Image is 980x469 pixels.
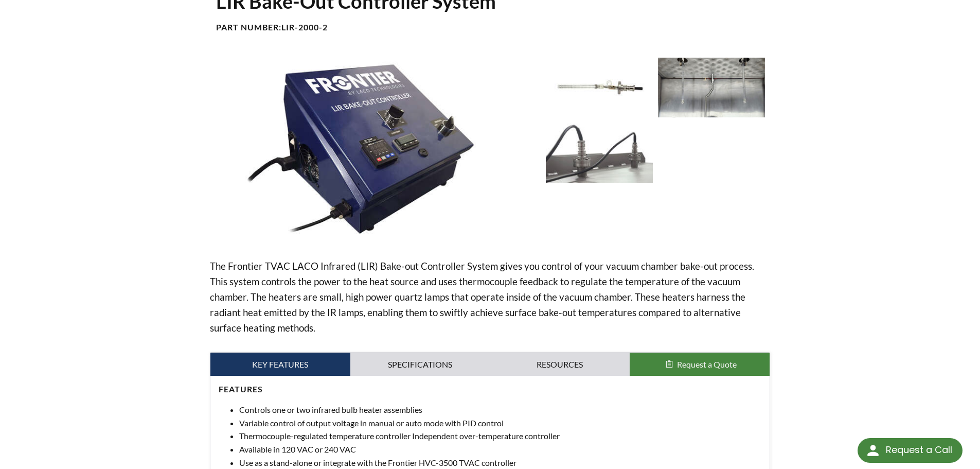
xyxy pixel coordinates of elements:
li: Available in 120 VAC or 240 VAC [239,443,762,456]
button: Request a Quote [630,353,770,376]
img: LIR Bake-Out Blub [546,58,653,117]
a: Resources [490,353,630,376]
div: Request a Call [886,438,952,462]
span: Request a Quote [677,359,737,369]
img: LIR Bake-Out External feedthroughs [546,123,653,182]
li: Thermocouple-regulated temperature controller Independent over-temperature controller [239,429,762,443]
b: LIR-2000-2 [281,22,328,32]
a: Key Features [210,353,350,376]
img: LIR Bake-Out Bulbs in chamber [658,58,765,117]
li: Controls one or two infrared bulb heater assemblies [239,403,762,416]
h4: Part Number: [216,22,764,33]
img: round button [865,442,881,459]
li: Variable control of output voltage in manual or auto mode with PID control [239,416,762,430]
p: The Frontier TVAC LACO Infrared (LIR) Bake-out Controller System gives you control of your vacuum... [210,258,771,336]
div: Request a Call [858,438,963,463]
h4: Features [219,384,762,395]
img: LIR Bake-Out Controller [210,58,538,242]
a: Specifications [350,353,490,376]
